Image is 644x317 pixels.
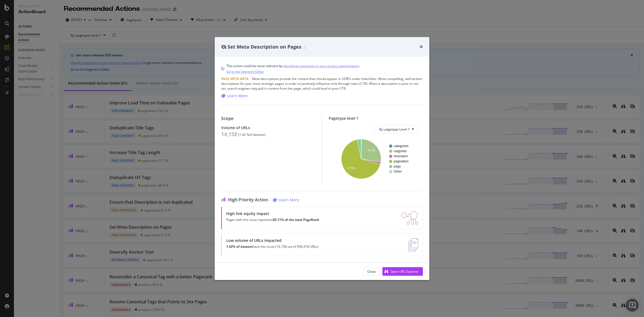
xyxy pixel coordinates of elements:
[394,155,408,158] text: #nomatch
[367,269,376,274] div: Close
[226,63,360,74] div: This action could be more relevant by .
[394,144,408,148] text: categories
[394,160,408,163] text: pagination
[228,197,268,202] span: High Priority Action
[238,133,265,137] div: ( 1.42 % of dataset )
[249,76,251,81] span: |
[408,238,418,252] img: e5DMFwAAAABJRU5ErkJggg==
[221,76,248,81] span: Page Meta Data
[279,197,299,202] div: Learn More
[394,170,402,174] text: Other
[368,149,375,152] text: 27.2%
[379,127,410,132] span: By: pagetype Level 1
[226,245,318,249] p: have this issue (14,158 out of 996,318 URLs)
[221,93,248,99] a: Learn More
[273,197,299,202] a: Learn More
[390,269,419,274] div: Open URL Explorer
[273,217,319,222] strong: 20.11% of the total PageRank
[375,125,419,133] button: By: pagetype Level 1
[333,138,419,180] svg: A chart.
[420,43,423,50] div: times
[394,150,407,153] text: catgories
[329,116,423,121] div: Pagetype level 1
[382,267,423,276] button: Open URL Explorer
[226,218,319,222] p: Pages with this issue represent
[363,267,380,276] button: Close
[227,93,248,99] div: Learn More
[283,63,359,69] a: identifying pagination in your project segmentation
[221,76,423,91] div: Meta descriptions provide the content that should appear in SERPs under links/titles. Write compe...
[221,63,423,74] div: info banner
[226,69,264,74] a: Go to the Segment Editor
[347,167,355,170] text: 67.5%
[215,37,429,280] div: modal
[303,47,306,49] img: Equal
[228,43,301,50] span: Set Meta Description on Pages
[221,125,316,130] div: Volume of URLs
[626,299,639,312] div: Open Intercom Messenger
[226,238,318,243] div: Low volume of URLs impacted
[221,116,316,121] div: Scope
[226,244,253,249] strong: 1.42% of dataset
[221,45,226,49] div: eye-slash
[401,211,418,225] img: DDxVyA23.png
[226,211,319,216] div: High link equity impact
[221,131,237,137] div: 14,158
[394,165,401,169] text: page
